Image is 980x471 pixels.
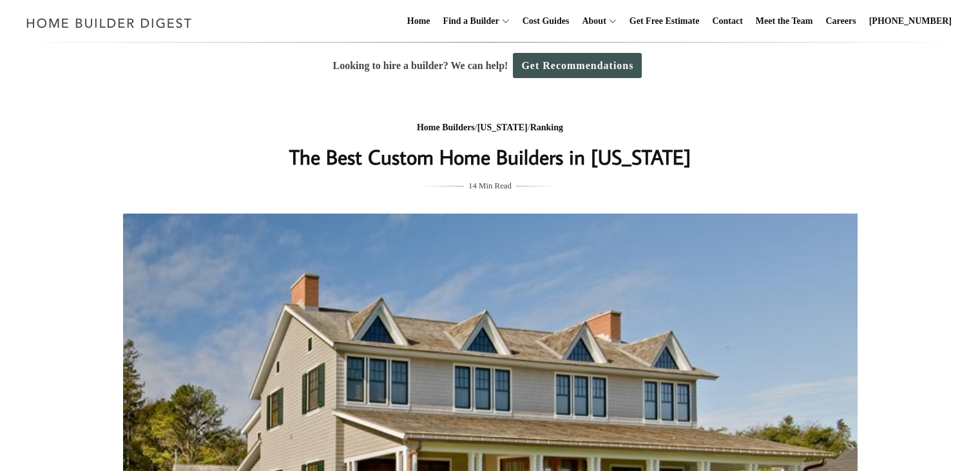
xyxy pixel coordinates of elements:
a: Careers [821,1,861,42]
img: Home Builder Digest [21,10,198,35]
a: Contact [707,1,747,42]
a: Cost Guides [517,1,575,42]
a: About [577,1,606,42]
a: Meet the Team [751,1,818,42]
span: 14 Min Read [468,179,512,193]
a: Home [402,1,436,42]
a: [PHONE_NUMBER] [864,1,957,42]
a: Find a Builder [438,1,499,42]
h1: The Best Custom Home Builders in [US_STATE] [233,141,747,172]
a: [US_STATE] [477,123,528,132]
a: Get Free Estimate [624,1,705,42]
a: Home Builders [417,123,475,132]
a: Get Recommendations [513,53,642,78]
div: / / [233,120,747,136]
a: Ranking [530,123,563,132]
